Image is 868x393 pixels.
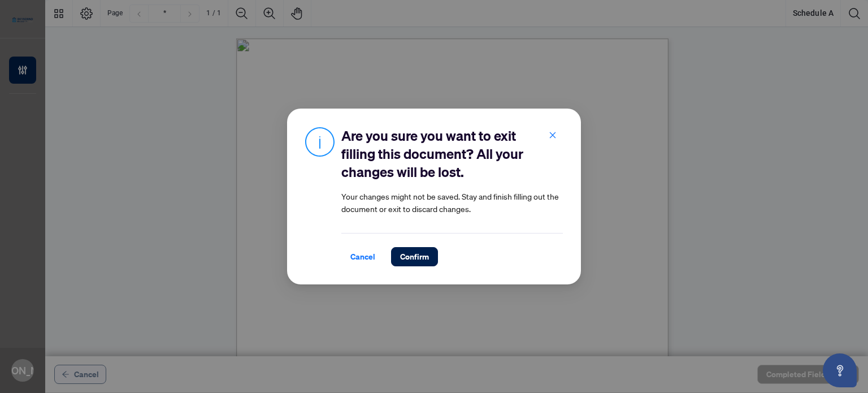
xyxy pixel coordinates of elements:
button: Confirm [391,247,438,266]
article: Your changes might not be saved. Stay and finish filling out the document or exit to discard chan... [341,190,563,215]
span: close [549,131,557,139]
h2: Are you sure you want to exit filling this document? All your changes will be lost. [341,127,563,181]
span: Confirm [400,248,429,266]
span: Cancel [350,248,375,266]
button: Cancel [341,247,384,266]
button: Open asap [823,353,857,387]
img: Info Icon [305,127,335,157]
